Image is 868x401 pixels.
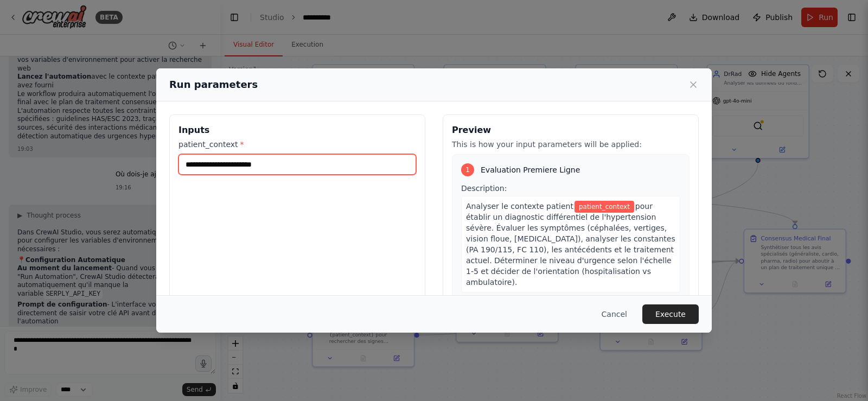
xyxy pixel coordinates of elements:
span: Evaluation Premiere Ligne [481,164,580,175]
span: Variable: patient_context [575,201,634,213]
button: Execute [642,304,699,324]
span: Description: [461,184,507,193]
h2: Run parameters [169,77,258,92]
h3: Inputs [178,124,416,137]
div: 1 [461,163,474,176]
span: pour établir un diagnostic différentiel de l'hypertension sévère. Évaluer les symptômes (céphalée... [466,202,675,287]
h3: Preview [452,124,690,137]
span: Analyser le contexte patient [466,202,573,211]
label: patient_context [178,139,416,150]
button: Cancel [593,304,636,324]
p: This is how your input parameters will be applied: [452,139,690,150]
